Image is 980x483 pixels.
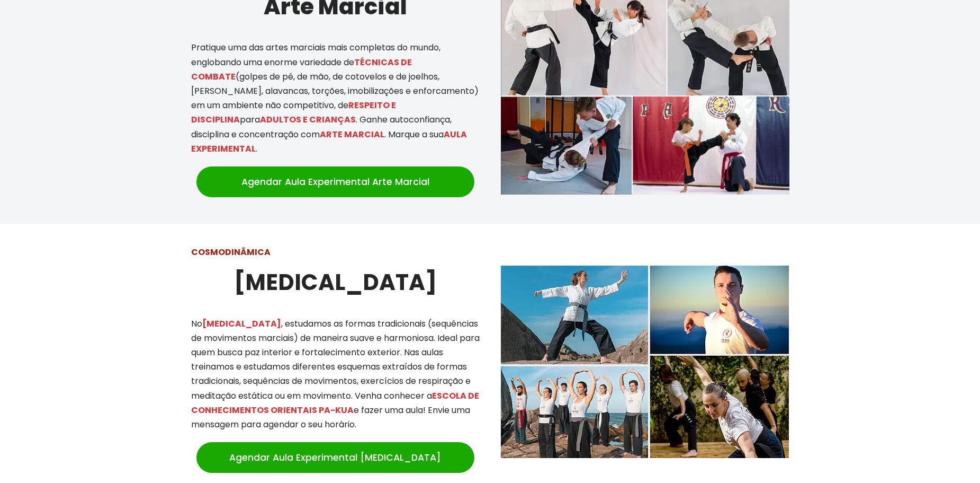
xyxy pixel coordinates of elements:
mark: ADULTOS E CRIANÇAS [260,113,356,126]
strong: COSMODINÃMICA [191,246,271,258]
mark: ARTE MARCIAL [320,128,384,140]
a: Agendar Aula Experimental Arte Marcial [196,166,474,197]
a: Agendar Aula Experimental [MEDICAL_DATA] [196,442,474,473]
p: No , estudamos as formas tradicionais (sequências de movimentos marciais) de maneira suave e harm... [191,317,480,432]
mark: ESCOLA DE CONHECIMENTOS ORIENTAIS PA-KUA [191,390,479,416]
strong: [MEDICAL_DATA] [234,267,437,298]
mark: [MEDICAL_DATA] [202,318,281,330]
mark: AULA EXPERIMENTAL [191,128,467,155]
p: Pratique uma das artes marciais mais completas do mundo, englobando uma enorme variedade de (golp... [191,40,480,156]
mark: TÉCNICAS DE COMBATE [191,56,412,83]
